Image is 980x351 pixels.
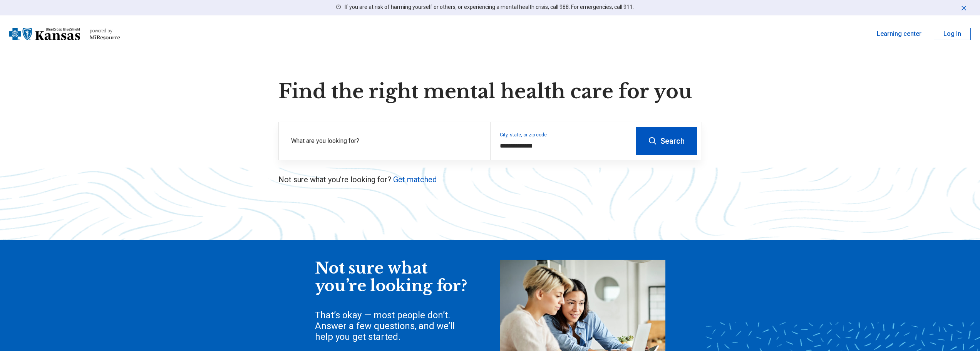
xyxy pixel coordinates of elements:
[345,3,634,11] p: If you are at risk of harming yourself or others, or experiencing a mental health crisis, call 98...
[960,3,968,12] button: Dismiss
[934,28,971,40] button: Log In
[90,27,120,34] div: powered by
[9,25,80,43] img: Blue Cross Blue Shield Kansas
[877,29,921,39] a: Learning center
[315,310,469,342] div: That’s okay — most people don’t. Answer a few questions, and we’ll help you get started.
[9,25,120,43] a: Blue Cross Blue Shield Kansaspowered by
[278,80,702,103] h1: Find the right mental health care for you
[278,174,702,185] p: Not sure what you’re looking for?
[636,127,697,155] button: Search
[291,136,481,146] label: What are you looking for?
[393,175,437,184] a: Get matched
[315,260,469,295] div: Not sure what you’re looking for?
